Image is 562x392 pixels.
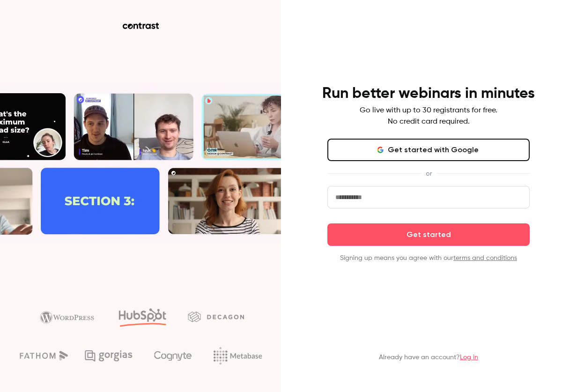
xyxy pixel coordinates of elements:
button: Get started [327,223,530,246]
p: Already have an account? [379,353,478,362]
a: terms and conditions [453,255,517,261]
h4: Run better webinars in minutes [322,84,535,103]
img: decagon [188,311,244,322]
p: Signing up means you agree with our [327,253,530,263]
p: Go live with up to 30 registrants for free. No credit card required. [360,105,497,127]
a: Log in [460,354,478,361]
button: Get started with Google [327,139,530,161]
span: or [421,169,436,178]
